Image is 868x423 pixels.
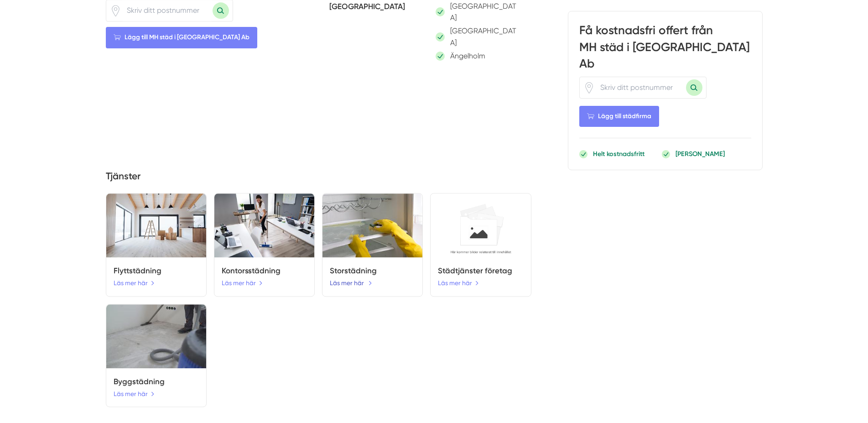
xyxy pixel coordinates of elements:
a: Läs mer här [438,278,479,288]
a: Läs mer här [330,278,372,288]
h5: Kontorsstädning [222,265,307,277]
h4: Tjänster [106,169,531,186]
h3: Få kostnadsfri offert från MH städ i [GEOGRAPHIC_DATA] Ab [579,22,751,77]
img: MH städ i Laholm Ab utför tjänsten Storstädning [322,193,422,257]
h5: Storstädning [330,265,415,277]
img: MH städ i Laholm Ab utför tjänsten Kontorsstädning [214,193,314,257]
a: Läs mer här [222,278,263,288]
h5: [GEOGRAPHIC_DATA] [329,0,414,15]
a: Läs mer här [114,278,155,288]
p: Helt kostnadsfritt [593,149,645,158]
p: [GEOGRAPHIC_DATA] [450,25,520,48]
img: MH städ i Laholm Ab utför tjänsten Städtjänster företag [431,193,530,257]
: Lägg till MH städ i [GEOGRAPHIC_DATA] Ab [106,27,257,48]
h5: Flyttstädning [114,265,199,277]
svg: Pin / Karta [110,5,121,16]
h5: Byggstädning [114,376,199,388]
span: Klicka för att använda din position. [110,5,121,16]
button: Sök med postnummer [686,79,702,96]
p: [GEOGRAPHIC_DATA] [450,0,520,24]
svg: Pin / Karta [583,82,595,93]
img: MH städ i Laholm Ab utför tjänsten Flyttstädning [106,193,206,257]
: Lägg till städfirma [579,106,659,127]
h5: Städtjänster företag [438,265,523,277]
span: Klicka för att använda din position. [583,82,595,93]
p: Ängelholm [450,50,485,62]
img: MH städ i Laholm Ab utför tjänsten Byggstädning [106,304,206,368]
p: [PERSON_NAME] [676,149,725,158]
a: Läs mer här [114,389,155,399]
button: Sök med postnummer [213,2,229,19]
input: Skriv ditt postnummer [595,77,686,98]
